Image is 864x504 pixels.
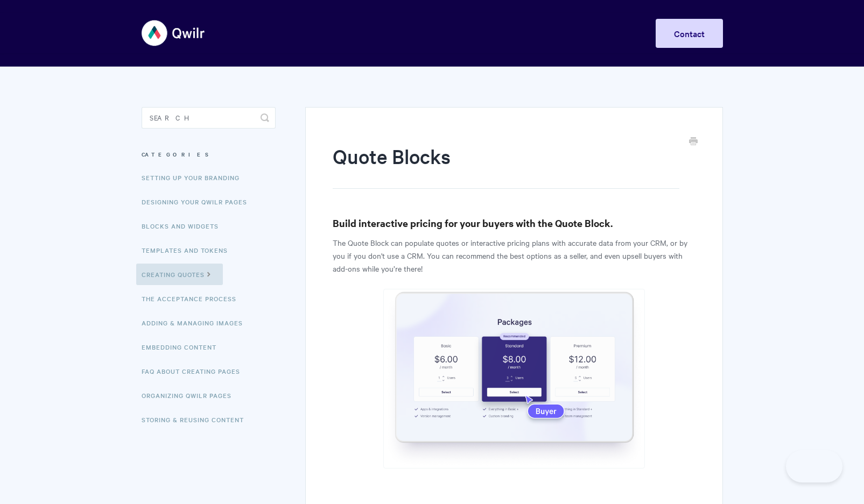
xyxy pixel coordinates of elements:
a: Embedding Content [142,336,224,358]
img: file-30ANXqc23E.png [383,289,645,468]
a: Adding & Managing Images [142,312,251,333]
a: Designing Your Qwilr Pages [142,191,255,212]
a: Contact [656,19,723,48]
h1: Quote Blocks [333,143,679,189]
a: FAQ About Creating Pages [142,360,248,382]
iframe: Toggle Customer Support [786,450,842,482]
input: Search [142,107,276,129]
a: Blocks and Widgets [142,215,227,237]
a: Creating Quotes [136,264,223,285]
a: Setting up your Branding [142,167,248,188]
a: The Acceptance Process [142,288,244,309]
h3: Build interactive pricing for your buyers with the Quote Block. [333,216,695,231]
a: Templates and Tokens [142,239,236,261]
p: The Quote Block can populate quotes or interactive pricing plans with accurate data from your CRM... [333,236,695,275]
img: Qwilr Help Center [142,13,206,53]
a: Organizing Qwilr Pages [142,385,240,406]
a: Storing & Reusing Content [142,409,252,430]
a: Print this Article [689,136,698,148]
h3: Categories [142,145,276,164]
